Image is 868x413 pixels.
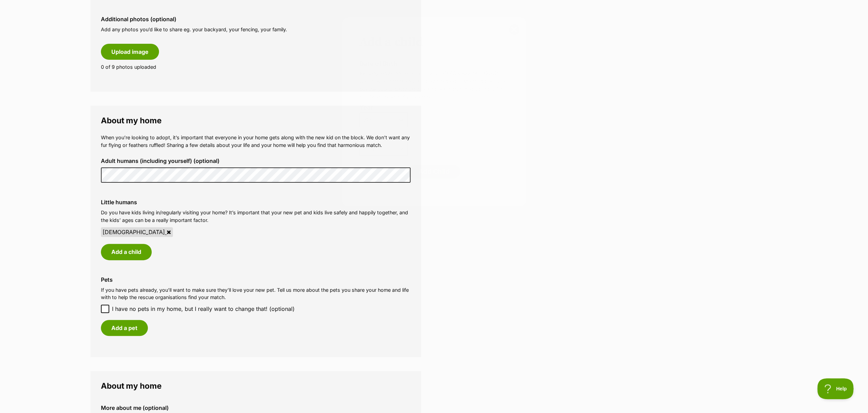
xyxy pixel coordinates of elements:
label: Date of Birth [359,60,397,67]
label: Year [359,104,505,111]
button: Add Child [408,165,461,179]
label: Month [359,133,509,140]
h2: Add a child [359,35,509,50]
button: close [509,24,519,35]
p: We only share the kids’ ages (e.g. [DEMOGRAPHIC_DATA]) with rescue organisations you contact to e... [359,69,509,101]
